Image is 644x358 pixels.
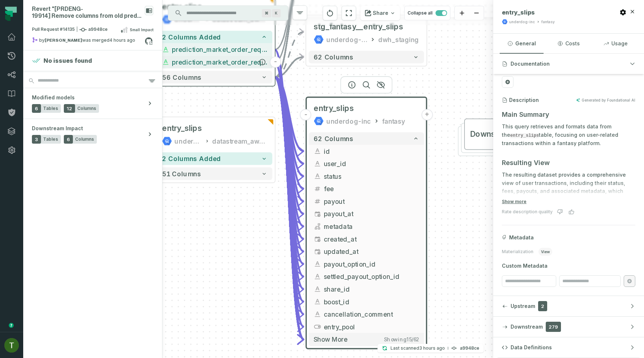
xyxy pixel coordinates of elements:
strong: Chris Tat (chris-tatlonghari-uf) [45,38,82,42]
span: json [314,223,321,230]
span: Metadata [509,234,534,241]
div: dwh_staging [378,34,419,45]
span: string [314,172,321,180]
button: Downstream279 [493,317,644,337]
button: Data Definitions [493,337,644,358]
span: string [314,285,321,293]
span: Columns [77,106,96,111]
button: settled_payout_option_id [309,270,424,283]
button: payout_at [309,207,424,220]
div: underdog-inc [326,34,367,45]
g: Edge from b895c65dd3778ccbed3349f5b17a9e30 to d0eace6ce40cd7714a75e7c76b59cf5a [275,32,304,77]
span: entry_slips [502,9,535,16]
span: 3 [32,135,41,144]
button: Costs [546,34,590,53]
button: Collapse all [404,6,450,20]
relative-time: Aug 11, 2025, 7:42 PM GMT+3 [110,37,135,43]
div: datastream_aws_fantasy_deletes_public [212,136,267,146]
span: 56 columns [162,73,202,81]
h3: Resulting View [502,158,635,168]
g: Edge from b895c65dd3778ccbed3349f5b17a9e30 to 67de5bbfcba013efce1fecddf389602f [275,77,304,214]
span: Small Impact [130,27,153,33]
span: Downstream Impact [470,129,545,139]
span: created_at [324,234,419,244]
span: payout_option_id [324,259,419,269]
span: Showing 15 / 62 [384,336,419,342]
div: fantasy [541,19,555,25]
button: - [300,109,311,120]
g: Edge from b895c65dd3778ccbed3349f5b17a9e30 to d0eace6ce40cd7714a75e7c76b59cf5a [275,57,304,77]
span: decimal [314,198,321,205]
button: Modified models6Tables12Columns [23,88,162,119]
button: prediction_market_order_request_type [157,56,272,69]
span: string [162,58,170,66]
div: Tooltip anchor [8,322,15,329]
div: entry_slips [162,124,202,134]
g: Edge from b895c65dd3778ccbed3349f5b17a9e30 to 67de5bbfcba013efce1fecddf389602f [275,77,304,264]
h4: No issues found [44,56,92,65]
span: 2 columns added [162,155,221,162]
span: fee [324,184,419,193]
g: Edge from b895c65dd3778ccbed3349f5b17a9e30 to 67de5bbfcba013efce1fecddf389602f [275,77,304,201]
span: boolean [314,323,321,330]
span: entry_slips [314,103,354,114]
code: entry_slips [510,133,539,138]
button: Usage [594,34,637,53]
span: payout_at [324,209,419,219]
button: share_id [309,283,424,296]
span: timestamp [314,235,321,243]
h3: Description [509,96,539,104]
button: Show moreShowing15/62 [309,333,424,346]
h3: Main Summary [502,110,635,120]
p: Last scanned [391,345,445,352]
span: timestamp [314,210,321,218]
g: Edge from b895c65dd3778ccbed3349f5b17a9e30 to 67de5bbfcba013efce1fecddf389602f [275,77,304,277]
span: string [314,160,321,168]
button: cancellation_comment [309,308,424,321]
button: updated_at [309,245,424,258]
button: payout_option_id [309,258,424,271]
g: Edge from b895c65dd3778ccbed3349f5b17a9e30 to 67de5bbfcba013efce1fecddf389602f [275,77,304,176]
button: fee [309,182,424,195]
button: Last scanned[DATE] 8:21:51 PMa9948ce [377,344,484,353]
span: prediction_market_order_request_id [172,45,267,54]
button: + [421,109,433,120]
div: underdog-inc [509,19,535,25]
span: Downstream [511,323,543,330]
span: Materialization [502,249,533,255]
button: Generated by Foundational AI [576,98,635,102]
img: avatar of Tomer Galun [4,338,19,353]
button: status [309,170,424,182]
span: metadata [324,222,419,231]
button: - [270,57,281,68]
a: View on github [144,36,153,46]
span: Press ⌘ + K to focus the search bar [272,9,281,17]
p: The resulting dataset provides a comprehensive view of user transactions, including their status,... [502,171,635,212]
span: 62 columns [314,135,353,143]
h4: a9948ce [460,346,479,350]
span: string [314,310,321,318]
span: timestamp [314,248,321,255]
span: string [314,147,321,155]
span: id [324,147,419,156]
button: prediction_market_order_request_id [157,43,272,56]
span: entry_pool [324,322,419,332]
button: Share [360,6,400,20]
button: zoom out [469,6,484,20]
span: Tables [43,106,58,111]
button: id [309,145,424,157]
span: 62 columns [314,53,353,61]
button: payout [309,195,424,208]
button: entry_pool [309,320,424,333]
button: metadata [309,220,424,233]
span: 6 [32,104,41,113]
span: 51 columns [162,170,201,177]
span: 2 columns added [162,33,221,41]
span: boost_id [324,297,419,306]
g: Edge from b895c65dd3778ccbed3349f5b17a9e30 to 67de5bbfcba013efce1fecddf389602f [275,77,304,189]
button: Downstream Impact3Tables6Columns [23,119,162,149]
button: Show more [502,199,527,205]
button: General [500,34,544,53]
span: Press ⌘ + K to focus the search bar [262,9,271,17]
span: Show more [314,336,347,343]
